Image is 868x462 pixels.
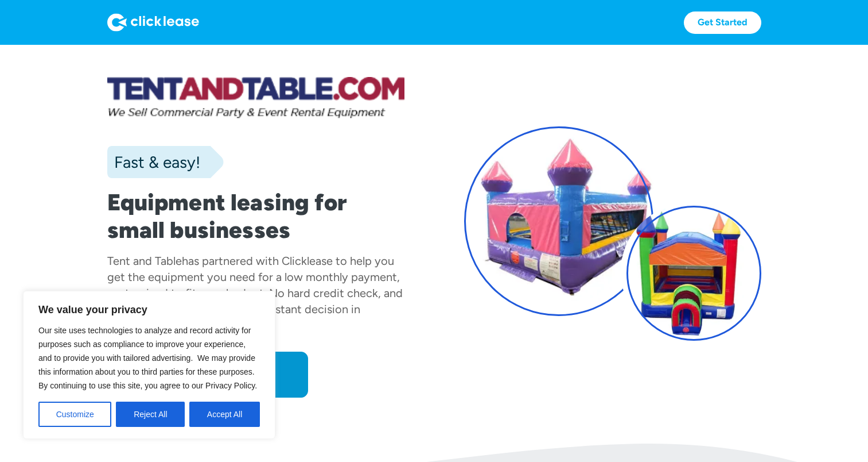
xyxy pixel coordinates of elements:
span: Our site uses technologies to analyze and record activity for purposes such as compliance to impr... [38,326,257,390]
img: Logo [107,13,199,32]
a: Get Started [684,11,761,34]
div: Tent and Table [107,254,182,268]
div: We value your privacy [23,291,275,439]
div: Fast & easy! [107,151,200,174]
h1: Equipment leasing for small businesses [107,188,404,244]
p: We value your privacy [38,303,260,317]
button: Reject All [116,402,185,427]
div: has partnered with Clicklease to help you get the equipment you need for a low monthly payment, c... [107,254,403,332]
button: Accept All [189,402,260,427]
button: Customize [38,402,111,427]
